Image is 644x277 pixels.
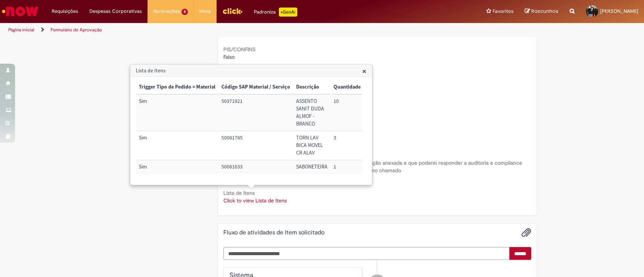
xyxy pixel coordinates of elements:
[600,8,638,14] span: [PERSON_NAME]
[1,4,40,19] img: ServiceNow
[293,94,330,131] td: Descrição: ASSENTO SANIT DUDA ALMOF - BRANCO
[223,197,287,204] a: Click to view Lista de Itens
[223,229,324,236] h2: Fluxo de atividades de Item solicitado Histórico de tíquete
[89,8,142,15] span: Despesas Corporativas
[136,94,218,131] td: Trigger Tipo de Pedido = Material: Sim
[293,160,330,174] td: Descrição: SABONETEIRA
[531,8,558,15] span: Rascunhos
[521,227,531,237] button: Adicionar anexos
[218,131,293,160] td: Código SAP Material / Serviço: 50081785
[254,8,297,17] div: Padroniza
[52,8,78,15] span: Requisições
[130,64,372,185] div: Lista de Itens
[136,131,218,160] td: Trigger Tipo de Pedido = Material: Sim
[223,247,510,260] textarea: Digite sua mensagem aqui...
[223,46,255,53] b: PIS/CONFINS
[218,94,293,131] td: Código SAP Material / Serviço: 50371921
[131,65,372,77] h3: Lista de Itens
[362,67,366,75] button: Close
[330,94,364,131] td: Quantidade: 10
[493,8,513,15] span: Favoritos
[8,27,34,33] a: Página inicial
[330,80,364,94] th: Quantidade
[293,80,330,94] th: Descrição
[199,8,211,15] span: More
[153,8,180,15] span: Aprovações
[223,54,235,60] span: Falso
[223,189,255,196] b: Lista de Itens
[136,160,218,174] td: Trigger Tipo de Pedido = Material: Sim
[181,9,188,15] span: 5
[330,160,364,174] td: Quantidade: 1
[136,80,218,94] th: Trigger Tipo de Pedido = Material
[218,80,293,94] th: Código SAP Material / Serviço
[293,131,330,160] td: Descrição: TORN LAV BICA MOVEL CR ALAV
[525,8,558,15] a: Rascunhos
[279,8,297,17] p: +GenAi
[51,27,102,33] a: Formulário de Aprovação
[223,159,522,173] b: Declaro que as informações preenchidas correspondem a cotação anexada e que poderei responder a a...
[6,23,424,37] ul: Trilhas de página
[222,5,243,17] img: click_logo_yellow_360x200.png
[362,66,366,76] span: ×
[330,131,364,160] td: Quantidade: 3
[218,160,293,174] td: Código SAP Material / Serviço: 50081633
